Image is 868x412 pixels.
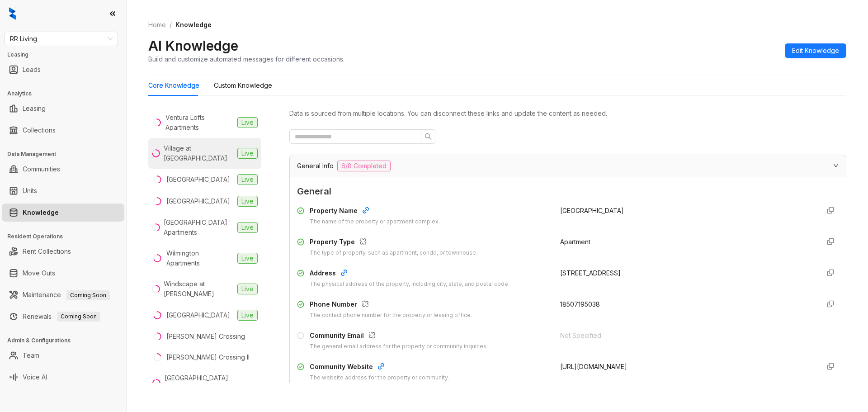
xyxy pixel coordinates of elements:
[2,99,124,118] li: Leasing
[310,311,472,320] div: The contact phone number for the property or leasing office.
[310,268,509,280] div: Address
[2,204,124,222] li: Knowledge
[9,7,16,20] img: logo
[310,218,440,226] div: The name of the property or apartment complex.
[310,374,449,382] div: The website address for the property or community.
[785,43,846,58] button: Edit Knowledge
[237,117,258,128] span: Live
[310,206,440,218] div: Property Name
[310,249,477,257] div: The type of property, such as apartment, condo, or townhouse.
[23,346,39,365] a: Team
[7,51,126,59] h3: Leasing
[164,279,234,299] div: Windscape at [PERSON_NAME]
[7,336,126,345] h3: Admin & Configurations
[165,113,234,133] div: Ventura Lofts Apartments
[310,331,488,342] div: Community Email
[237,310,258,321] span: Live
[560,268,812,278] div: [STREET_ADDRESS]
[2,121,124,139] li: Collections
[337,161,391,171] span: 6/8 Completed
[237,174,258,185] span: Live
[2,182,124,200] li: Units
[23,368,47,386] a: Voice AI
[237,253,258,264] span: Live
[148,81,199,90] div: Core Knowledge
[23,264,55,282] a: Move Outs
[310,299,472,311] div: Phone Number
[170,20,172,30] li: /
[148,54,344,64] div: Build and customize automated messages for different occasions.
[23,308,100,326] a: RenewalsComing Soon
[297,161,334,171] span: General Info
[2,242,124,260] li: Rent Collections
[2,264,124,282] li: Move Outs
[2,286,124,304] li: Maintenance
[310,342,488,351] div: The general email address for the property or community inquiries.
[66,290,110,300] span: Coming Soon
[57,312,100,322] span: Coming Soon
[2,368,124,386] li: Voice AI
[166,196,230,206] div: [GEOGRAPHIC_DATA]
[290,155,846,177] div: General Info6/8 Completed
[166,175,230,185] div: [GEOGRAPHIC_DATA]
[148,37,238,54] h2: AI Knowledge
[833,163,839,168] span: expanded
[146,20,168,30] a: Home
[166,310,230,320] div: [GEOGRAPHIC_DATA]
[166,331,245,341] div: [PERSON_NAME] Crossing
[23,182,37,200] a: Units
[23,242,71,260] a: Rent Collections
[23,121,56,139] a: Collections
[23,61,41,79] a: Leads
[164,143,234,163] div: Village at [GEOGRAPHIC_DATA]
[214,81,272,90] div: Custom Knowledge
[23,160,60,178] a: Communities
[7,90,126,98] h3: Analytics
[310,280,509,289] div: The physical address of the property, including city, state, and postal code.
[560,207,624,214] span: [GEOGRAPHIC_DATA]
[165,373,258,393] div: [GEOGRAPHIC_DATA][PERSON_NAME]
[10,32,113,46] span: RR Living
[289,109,846,118] div: Data is sourced from multiple locations. You can disconnect these links and update the content as...
[7,150,126,158] h3: Data Management
[2,160,124,178] li: Communities
[7,232,126,241] h3: Resident Operations
[310,362,449,374] div: Community Website
[2,61,124,79] li: Leads
[237,284,258,294] span: Live
[166,248,234,268] div: Wilmington Apartments
[237,148,258,159] span: Live
[297,185,839,199] span: General
[2,346,124,365] li: Team
[310,237,477,249] div: Property Type
[237,222,258,233] span: Live
[237,196,258,207] span: Live
[560,300,600,308] span: 18507195038
[166,352,250,362] div: [PERSON_NAME] Crossing II
[23,204,59,222] a: Knowledge
[792,46,839,56] span: Edit Knowledge
[175,21,212,28] span: Knowledge
[164,218,234,237] div: [GEOGRAPHIC_DATA] Apartments
[560,238,590,246] span: Apartment
[2,308,124,326] li: Renewals
[425,133,432,140] span: search
[560,331,812,341] div: Not Specified
[560,363,627,370] span: [URL][DOMAIN_NAME]
[23,99,46,118] a: Leasing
